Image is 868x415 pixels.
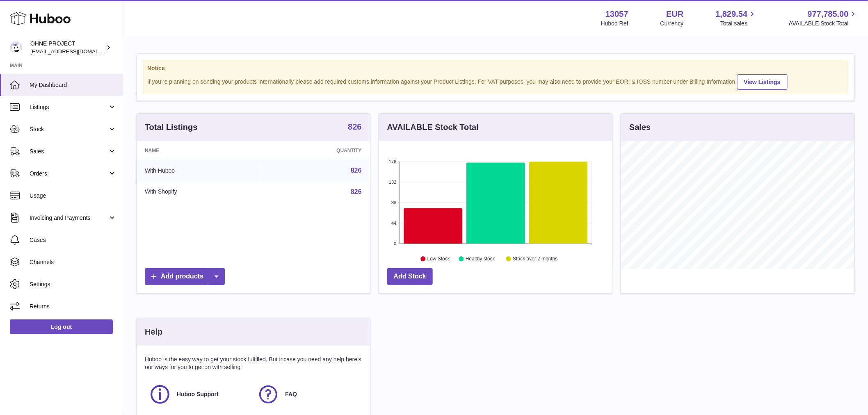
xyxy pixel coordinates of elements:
a: 826 [351,167,362,174]
a: 826 [348,123,361,132]
strong: EUR [666,9,683,20]
text: 44 [391,221,396,226]
span: Returns [30,303,116,310]
img: internalAdmin-13057@internal.huboo.com [10,41,22,54]
strong: 826 [348,123,361,131]
text: 176 [389,159,396,164]
th: Name [137,141,263,160]
span: Usage [30,192,116,200]
text: 88 [391,200,396,205]
span: 1,829.54 [716,9,748,20]
a: 1,829.54 Total sales [716,9,757,27]
span: Sales [30,148,108,155]
span: 977,785.00 [808,9,849,20]
span: Listings [30,103,108,111]
a: Huboo Support [149,383,249,406]
div: Currency [660,20,684,27]
a: Log out [10,319,113,334]
span: Total sales [720,20,757,27]
text: Stock over 2 months [513,256,557,262]
h3: Help [145,326,162,337]
a: View Listings [737,74,788,90]
span: AVAILABLE Stock Total [789,20,858,27]
span: Invoicing and Payments [30,214,108,222]
span: Huboo Support [177,390,219,398]
span: Settings [30,280,116,288]
h3: Sales [629,122,651,133]
h3: AVAILABLE Stock Total [387,122,479,133]
a: Add Stock [387,268,433,285]
text: Healthy stock [466,256,496,262]
a: FAQ [257,383,357,406]
a: 826 [351,188,362,195]
span: Channels [30,258,116,266]
td: With Huboo [137,160,263,181]
a: Add products [145,268,225,285]
td: With Shopify [137,181,263,203]
div: Huboo Ref [601,20,628,27]
span: My Dashboard [30,81,116,89]
h3: Total Listings [145,122,198,133]
div: If you're planning on sending your products internationally please add required customs informati... [147,73,844,90]
span: Cases [30,236,116,244]
strong: Notice [147,64,844,72]
th: Quantity [263,141,370,160]
text: 0 [394,241,396,246]
span: [EMAIL_ADDRESS][DOMAIN_NAME] [30,48,121,55]
strong: 13057 [605,9,628,20]
p: Huboo is the easy way to get your stock fulfilled. But incase you need any help here's our ways f... [145,356,362,371]
span: FAQ [285,390,297,398]
text: 132 [389,180,396,185]
div: OHNE PROJECT [30,40,104,55]
text: Low Stock [427,256,450,262]
span: Orders [30,170,108,178]
span: Stock [30,125,108,133]
a: 977,785.00 AVAILABLE Stock Total [789,9,858,27]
